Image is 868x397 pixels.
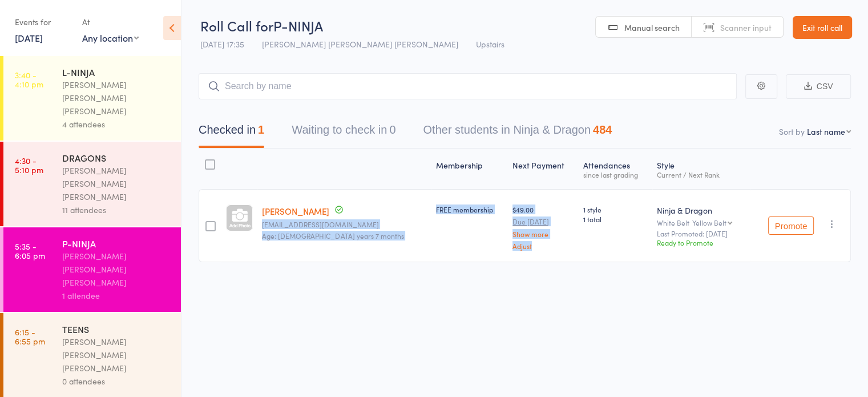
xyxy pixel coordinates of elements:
[262,205,329,217] a: [PERSON_NAME]
[292,118,395,148] button: Waiting to check in0
[62,164,171,203] div: [PERSON_NAME] [PERSON_NAME] [PERSON_NAME]
[583,204,648,214] span: 1 style
[583,171,648,178] div: since last grading
[807,126,845,137] div: Last name
[62,66,171,78] div: L-NINJA
[657,238,745,247] div: Ready to Promote
[82,13,139,31] div: At
[62,323,171,335] div: TEENS
[262,38,458,50] span: [PERSON_NAME] [PERSON_NAME] [PERSON_NAME]
[200,16,273,35] span: Roll Call for
[389,123,395,136] div: 0
[262,231,403,240] span: Age: [DEMOGRAPHIC_DATA] years 7 months
[793,16,852,39] a: Exit roll call
[199,73,737,99] input: Search by name
[512,218,574,226] small: Due [DATE]
[15,70,43,89] time: 3:40 - 4:10 pm
[62,78,171,118] div: [PERSON_NAME] [PERSON_NAME] [PERSON_NAME]
[62,250,171,289] div: [PERSON_NAME] [PERSON_NAME] [PERSON_NAME]
[423,118,612,148] button: Other students in Ninja & Dragon484
[512,242,574,250] a: Adjust
[199,118,264,148] button: Checked in1
[720,22,772,33] span: Scanner input
[512,230,574,238] a: Show more
[3,227,181,312] a: 5:35 -6:05 pmP-NINJA[PERSON_NAME] [PERSON_NAME] [PERSON_NAME]1 attendee
[273,16,323,35] span: P-NINJA
[262,220,427,228] small: cancerianvinay@gmail.com
[3,56,181,141] a: 3:40 -4:10 pmL-NINJA[PERSON_NAME] [PERSON_NAME] [PERSON_NAME]4 attendees
[508,154,579,184] div: Next Payment
[15,156,43,174] time: 4:30 - 5:10 pm
[436,204,503,214] div: FREE membership
[779,126,805,137] label: Sort by
[15,13,71,31] div: Events for
[62,375,171,388] div: 0 attendees
[512,204,574,250] div: $49.00
[258,123,264,136] div: 1
[657,171,745,178] div: Current / Next Rank
[624,22,680,33] span: Manual search
[657,204,745,216] div: Ninja & Dragon
[657,219,745,226] div: White Belt
[62,237,171,250] div: P-NINJA
[431,154,508,184] div: Membership
[62,118,171,131] div: 4 attendees
[15,327,45,346] time: 6:15 - 6:55 pm
[476,38,504,50] span: Upstairs
[62,289,171,302] div: 1 attendee
[62,335,171,375] div: [PERSON_NAME] [PERSON_NAME] [PERSON_NAME]
[657,230,745,238] small: Last Promoted: [DATE]
[786,74,851,99] button: CSV
[692,219,726,226] div: Yellow Belt
[768,216,814,235] button: Promote
[62,203,171,216] div: 11 attendees
[583,214,648,224] span: 1 total
[3,142,181,226] a: 4:30 -5:10 pmDRAGONS[PERSON_NAME] [PERSON_NAME] [PERSON_NAME]11 attendees
[15,31,43,44] a: [DATE]
[579,154,652,184] div: Atten­dances
[62,151,171,164] div: DRAGONS
[652,154,750,184] div: Style
[593,123,612,136] div: 484
[15,242,45,260] time: 5:35 - 6:05 pm
[200,38,244,50] span: [DATE] 17:35
[82,31,139,44] div: Any location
